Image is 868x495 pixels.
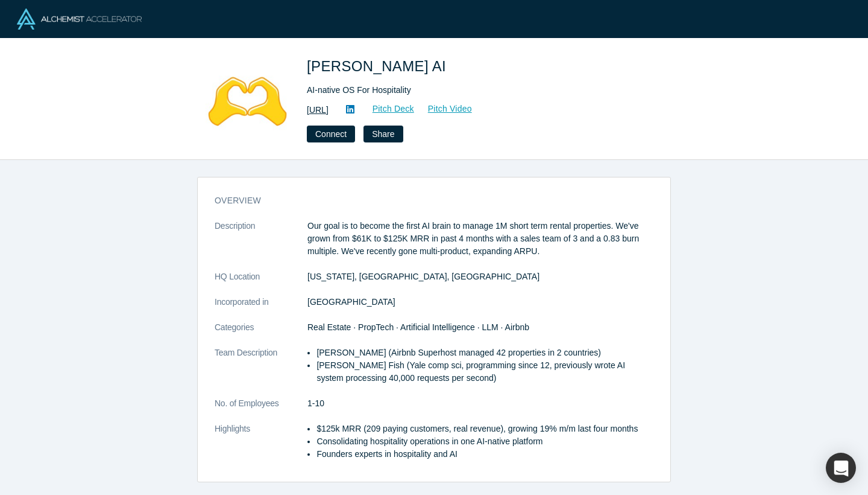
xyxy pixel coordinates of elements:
a: Pitch Deck [359,102,415,116]
li: Founders experts in hospitality and AI [316,448,653,461]
a: [URL] [307,104,329,117]
button: Connect [307,126,355,142]
button: Share [363,126,403,142]
li: [PERSON_NAME] Fish (Yale comp sci, programming since 12, previously wrote AI system processing 40... [316,359,653,385]
a: Pitch Video [415,102,473,116]
dt: Description [215,220,307,270]
img: Besty AI's Logo [206,56,290,140]
li: $125k MRR (209 paying customers, real revenue), growing 19% m/m last four months [316,423,653,435]
dd: [US_STATE], [GEOGRAPHIC_DATA], [GEOGRAPHIC_DATA] [307,270,653,283]
dt: Highlights [215,423,307,473]
dd: [GEOGRAPHIC_DATA] [307,296,653,308]
p: Our goal is to become the first AI brain to manage 1M short term rental properties. We've grown f... [307,220,653,258]
dt: HQ Location [215,270,307,296]
h3: overview [215,194,637,207]
dt: No. of Employees [215,397,307,423]
dt: Incorporated in [215,296,307,321]
div: AI-native OS For Hospitality [307,84,644,97]
dt: Categories [215,321,307,346]
li: Consolidating hospitality operations in one AI-native platform [316,435,653,448]
dt: Team Description [215,346,307,397]
dd: 1-10 [307,397,653,410]
li: [PERSON_NAME] (Airbnb Superhost managed 42 properties in 2 countries) [316,346,653,359]
img: Alchemist Logo [17,8,142,30]
span: Real Estate · PropTech · Artificial Intelligence · LLM · Airbnb [307,322,529,332]
span: [PERSON_NAME] AI [307,58,450,74]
